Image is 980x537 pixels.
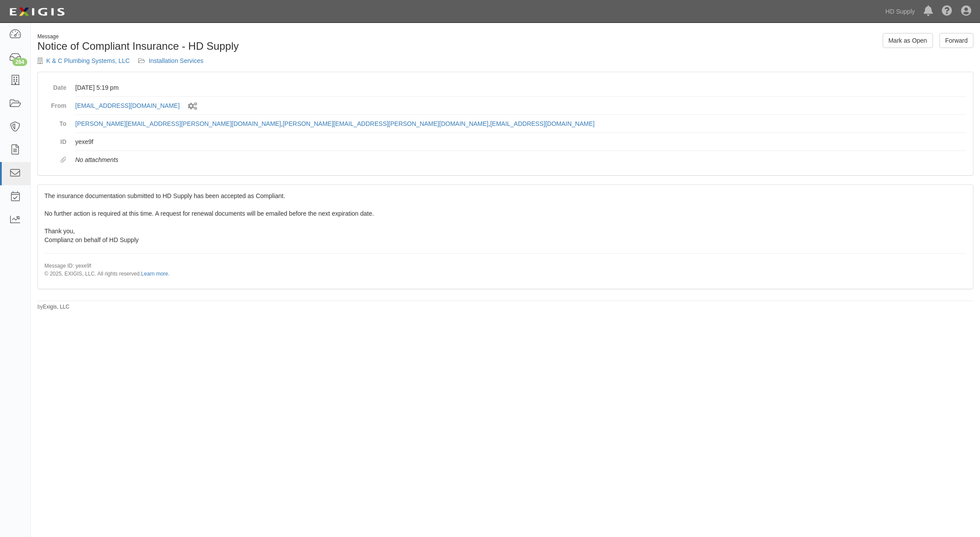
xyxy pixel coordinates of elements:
a: [PERSON_NAME][EMAIL_ADDRESS][PERSON_NAME][DOMAIN_NAME] [75,120,281,127]
a: Forward [940,33,973,48]
i: Sent by system workflow [188,103,197,110]
dd: yexe9f [75,133,966,151]
dt: From [44,97,66,110]
a: K & C Plumbing Systems, LLC [46,57,130,64]
a: [EMAIL_ADDRESS][DOMAIN_NAME] [75,102,180,109]
span: The insurance documentation submitted to HD Supply has been accepted as Compliant. No further act... [44,192,966,277]
a: HD Supply [881,3,919,20]
p: Message ID: yexe9f © 2025, EXIGIS, LLC. All rights reserved. [44,262,966,277]
div: Message [37,33,499,40]
a: Mark as Open [883,33,933,48]
small: by [37,303,70,311]
i: Help Center - Complianz [942,6,952,17]
a: Installation Services [149,57,204,64]
i: Attachments [60,157,66,163]
a: Learn more. [141,271,170,277]
a: Exigis, LLC [43,304,70,310]
dt: Date [44,79,66,92]
div: 264 [12,58,27,66]
dd: , , [75,115,966,133]
dt: ID [44,133,66,146]
em: No attachments [75,156,118,163]
img: logo-5460c22ac91f19d4615b14bd174203de0afe785f0fc80cf4dbbc73dc1793850b.png [7,4,67,20]
a: [PERSON_NAME][EMAIL_ADDRESS][PERSON_NAME][DOMAIN_NAME] [283,120,488,127]
dt: To [44,115,66,128]
h1: Notice of Compliant Insurance - HD Supply [37,40,499,52]
a: [EMAIL_ADDRESS][DOMAIN_NAME] [490,120,595,127]
dd: [DATE] 5:19 pm [75,79,966,97]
